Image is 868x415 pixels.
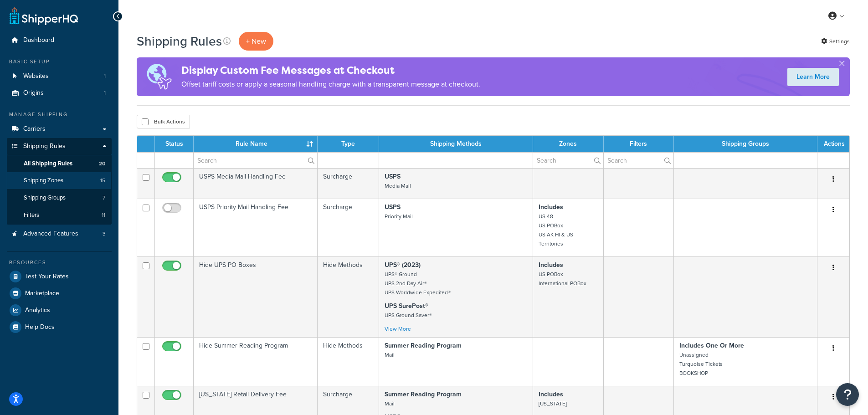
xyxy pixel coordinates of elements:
[25,273,69,281] span: Test Your Rates
[24,211,39,219] span: Filters
[194,168,318,199] td: USPS Media Mail Handling Fee
[100,177,105,184] span: 15
[679,351,723,377] small: Unassigned Turquoise Tickets BOOKSHOP
[385,341,462,350] strong: Summer Reading Program
[318,199,379,256] td: Surcharge
[24,194,66,202] span: Shipping Groups
[102,211,105,219] span: 11
[7,172,112,189] a: Shipping Zones 15
[7,68,112,85] a: Websites 1
[836,383,859,406] button: Open Resource Center
[385,212,413,220] small: Priority Mail
[7,285,112,302] a: Marketplace
[7,207,112,224] li: Filters
[25,307,50,314] span: Analytics
[181,63,480,78] h4: Display Custom Fee Messages at Checkout
[7,68,112,85] li: Websites
[7,302,112,318] a: Analytics
[539,400,567,408] small: [US_STATE]
[194,256,318,337] td: Hide UPS PO Boxes
[7,138,112,225] li: Shipping Rules
[385,325,411,333] a: View More
[539,260,563,270] strong: Includes
[104,89,106,97] span: 1
[7,225,112,242] a: Advanced Features 3
[385,182,411,190] small: Media Mail
[385,172,401,181] strong: USPS
[7,85,112,102] li: Origins
[385,400,395,408] small: Mail
[7,58,112,66] div: Basic Setup
[7,172,112,189] li: Shipping Zones
[318,136,379,152] th: Type
[23,143,66,150] span: Shipping Rules
[25,290,59,297] span: Marketplace
[7,121,112,138] a: Carriers
[23,89,44,97] span: Origins
[7,85,112,102] a: Origins 1
[533,153,603,168] input: Search
[7,207,112,224] a: Filters 11
[99,160,105,168] span: 20
[103,194,105,202] span: 7
[539,270,586,287] small: US POBox International POBox
[7,268,112,285] a: Test Your Rates
[23,125,46,133] span: Carriers
[787,68,839,86] a: Learn More
[385,301,428,311] strong: UPS SurePost®
[194,337,318,386] td: Hide Summer Reading Program
[7,190,112,206] a: Shipping Groups 7
[7,190,112,206] li: Shipping Groups
[674,136,817,152] th: Shipping Groups
[318,168,379,199] td: Surcharge
[24,160,72,168] span: All Shipping Rules
[103,230,106,238] span: 3
[25,323,55,331] span: Help Docs
[137,32,222,50] h1: Shipping Rules
[604,153,673,168] input: Search
[385,311,432,319] small: UPS Ground Saver®
[24,177,63,184] span: Shipping Zones
[10,7,78,25] a: ShipperHQ Home
[23,72,49,80] span: Websites
[539,202,563,212] strong: Includes
[539,389,563,399] strong: Includes
[385,202,401,212] strong: USPS
[104,72,106,80] span: 1
[7,32,112,49] a: Dashboard
[7,155,112,172] a: All Shipping Rules 20
[385,389,462,399] strong: Summer Reading Program
[539,212,573,248] small: US 48 US POBox US AK HI & US Territories
[385,270,451,297] small: UPS® Ground UPS 2nd Day Air® UPS Worldwide Expedited®
[239,32,273,51] p: + New
[604,136,674,152] th: Filters
[379,136,533,152] th: Shipping Methods
[7,111,112,118] div: Manage Shipping
[318,337,379,386] td: Hide Methods
[7,155,112,172] li: All Shipping Rules
[137,57,181,96] img: duties-banner-06bc72dcb5fe05cb3f9472aba00be2ae8eb53ab6f0d8bb03d382ba314ac3c341.png
[7,319,112,335] a: Help Docs
[23,36,54,44] span: Dashboard
[23,230,78,238] span: Advanced Features
[385,260,421,270] strong: UPS® (2023)
[679,341,744,350] strong: Includes One Or More
[318,256,379,337] td: Hide Methods
[7,225,112,242] li: Advanced Features
[155,136,194,152] th: Status
[137,115,190,128] button: Bulk Actions
[194,199,318,256] td: USPS Priority Mail Handling Fee
[194,153,317,168] input: Search
[385,351,395,359] small: Mail
[7,259,112,266] div: Resources
[533,136,604,152] th: Zones
[7,138,112,155] a: Shipping Rules
[194,136,318,152] th: Rule Name : activate to sort column ascending
[181,78,480,91] p: Offset tariff costs or apply a seasonal handling charge with a transparent message at checkout.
